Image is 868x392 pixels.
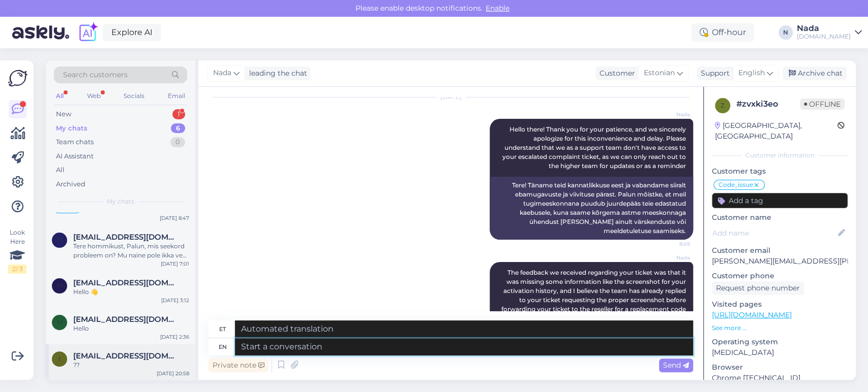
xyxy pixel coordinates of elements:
[719,182,753,188] span: Code_issue
[219,320,226,338] div: et
[208,358,268,372] div: Private note
[57,318,63,326] span: m
[171,123,185,134] div: 6
[161,260,189,268] div: [DATE] 7:01
[57,236,62,244] span: D
[595,68,635,79] div: Customer
[56,123,87,134] div: My chats
[63,70,128,80] span: Search customers
[170,137,185,147] div: 0
[56,109,71,119] div: New
[58,355,61,363] span: I
[715,120,837,142] div: [GEOGRAPHIC_DATA], [GEOGRAPHIC_DATA]
[712,373,848,383] p: Chrome [TECHNICAL_ID]
[166,89,187,103] div: Email
[73,351,179,361] span: Inkuaren@gmail.com
[738,68,765,79] span: English
[652,240,690,248] span: 8:49
[663,361,689,370] span: Send
[73,315,179,324] span: markusriva02@gmail.com
[712,245,848,256] p: Customer email
[712,310,792,319] a: [URL][DOMAIN_NAME]
[107,197,134,206] span: My chats
[712,299,848,310] p: Visited pages
[157,370,189,377] div: [DATE] 20:58
[797,24,862,41] a: Nada[DOMAIN_NAME]
[712,281,804,295] div: Request phone number
[712,256,848,267] p: [PERSON_NAME][EMAIL_ADDRESS][PERSON_NAME][DOMAIN_NAME]
[56,165,65,175] div: All
[712,166,848,177] p: Customer tags
[712,347,848,358] p: [MEDICAL_DATA]
[712,151,848,160] div: Customer information
[8,228,26,274] div: Look Here
[712,323,848,333] p: See more ...
[721,102,725,109] span: z
[712,227,836,239] input: Add name
[73,324,189,333] div: Hello
[712,337,848,347] p: Operating system
[800,99,845,110] span: Offline
[219,338,227,355] div: en
[85,89,103,103] div: Web
[160,333,189,341] div: [DATE] 2:36
[54,89,66,103] div: All
[644,68,675,79] span: Estonian
[57,282,63,289] span: M
[213,68,231,79] span: Nada
[8,69,27,88] img: Askly Logo
[797,32,851,41] div: [DOMAIN_NAME]
[797,24,851,32] div: Nada
[160,214,189,222] div: [DATE] 8:47
[56,137,94,147] div: Team chats
[73,278,179,287] span: Markusriva947@gmail.com
[208,92,693,102] div: [DATE]
[736,98,800,110] div: # zvxki3eo
[122,89,146,103] div: Socials
[692,23,754,42] div: Off-hour
[73,242,189,260] div: Tere hommikust, Palun, mis seekord probleem on? Mu naine pole ikka veel saanud nelja ülejäänud ko...
[712,362,848,373] p: Browser
[779,25,793,40] div: N
[77,22,99,43] img: explore-ai
[712,193,848,208] input: Add a tag
[483,4,513,13] span: Enable
[8,265,26,274] div: 2 / 3
[103,24,161,41] a: Explore AI
[161,297,189,304] div: [DATE] 3:12
[652,111,690,118] span: Nada
[73,287,189,297] div: Hello 👋
[172,109,185,119] div: 1
[697,68,730,79] div: Support
[712,212,848,223] p: Customer name
[652,254,690,262] span: Nada
[712,271,848,281] p: Customer phone
[73,233,179,242] span: Dr.larrywalter@gmail.com
[490,177,693,240] div: Tere! Täname teid kannatlikkuse eest ja vabandame siiralt ebamugavuste ja viivituse pärast. Palun...
[501,269,687,322] span: The feedback we received regarding your ticket was that it was missing some information like the ...
[56,151,94,161] div: AI Assistant
[56,179,85,189] div: Archived
[783,67,847,80] div: Archive chat
[245,68,307,79] div: leading the chat
[502,125,687,170] span: Hello there! Thank you for your patience, and we sincerely apologize for this inconvenience and d...
[73,361,189,370] div: ??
